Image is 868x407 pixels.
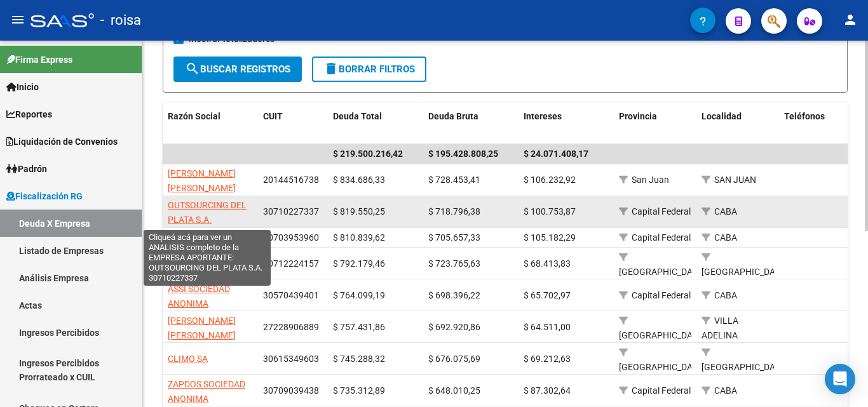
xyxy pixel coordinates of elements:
[168,200,247,225] span: OUTSOURCING DEL PLATA S.A.
[263,206,319,217] span: 30710227337
[714,232,737,243] span: CABA
[714,206,737,217] span: CABA
[328,103,423,145] datatable-header-cell: Deuda Total
[6,80,39,94] span: Inicio
[428,111,478,121] span: Deuda Bruta
[524,322,571,332] span: $ 64.511,00
[702,362,787,372] span: [GEOGRAPHIC_DATA]
[524,149,588,159] span: $ 24.071.408,17
[619,111,657,121] span: Provincia
[632,385,691,396] span: Capital Federal
[333,354,385,364] span: $ 745.288,32
[428,290,480,300] span: $ 698.396,22
[524,258,571,269] span: $ 68.413,83
[632,232,691,243] span: Capital Federal
[333,290,385,300] span: $ 764.099,19
[784,111,825,121] span: Teléfonos
[428,232,480,243] span: $ 705.657,33
[333,385,385,396] span: $ 735.312,89
[524,111,562,121] span: Intereses
[263,232,319,243] span: 30703953960
[263,322,319,332] span: 27228906889
[263,385,319,396] span: 30709039438
[263,290,319,300] span: 30570439401
[619,362,705,372] span: [GEOGRAPHIC_DATA]
[632,175,669,185] span: San Juan
[6,189,83,203] span: Fiscalización RG
[333,322,385,332] span: $ 757.431,86
[10,12,25,27] mat-icon: menu
[312,57,426,82] button: Borrar Filtros
[333,206,385,217] span: $ 819.550,25
[524,290,571,300] span: $ 65.702,97
[185,61,200,76] mat-icon: search
[168,232,208,243] span: D U V I S A
[185,63,290,75] span: Buscar Registros
[168,316,236,340] span: [PERSON_NAME] [PERSON_NAME]
[263,111,283,121] span: CUIT
[702,267,787,291] span: [GEOGRAPHIC_DATA] SUR
[843,12,858,27] mat-icon: person
[632,290,691,300] span: Capital Federal
[168,111,220,121] span: Razón Social
[333,175,385,185] span: $ 834.686,33
[632,206,691,217] span: Capital Federal
[428,258,480,269] span: $ 723.765,63
[428,175,480,185] span: $ 728.453,41
[428,322,480,332] span: $ 692.920,86
[168,284,230,309] span: ASSI SOCIEDAD ANONIMA
[428,354,480,364] span: $ 676.075,69
[702,316,738,340] span: VILLA ADELINA
[333,149,403,159] span: $ 219.500.216,42
[333,232,385,243] span: $ 810.839,62
[714,385,737,396] span: CABA
[168,379,245,404] span: ZAPDOS SOCIEDAD ANONIMA
[6,107,52,121] span: Reportes
[714,175,756,185] span: SAN JUAN
[168,168,236,193] span: [PERSON_NAME] [PERSON_NAME]
[263,175,319,185] span: 20144516738
[323,61,339,76] mat-icon: delete
[524,354,571,364] span: $ 69.212,63
[428,149,498,159] span: $ 195.428.808,25
[6,162,47,176] span: Padrón
[173,57,302,82] button: Buscar Registros
[168,354,208,364] span: CLIMO SA
[100,6,141,34] span: - roisa
[524,232,576,243] span: $ 105.182,29
[519,103,614,145] datatable-header-cell: Intereses
[702,111,742,121] span: Localidad
[714,290,737,300] span: CABA
[825,364,855,394] div: Open Intercom Messenger
[524,385,571,396] span: $ 87.302,64
[619,267,705,277] span: [GEOGRAPHIC_DATA]
[428,206,480,217] span: $ 718.796,38
[258,103,328,145] datatable-header-cell: CUIT
[263,354,319,364] span: 30615349603
[524,206,576,217] span: $ 100.753,87
[163,103,258,145] datatable-header-cell: Razón Social
[524,175,576,185] span: $ 106.232,92
[423,103,519,145] datatable-header-cell: Deuda Bruta
[323,63,415,75] span: Borrar Filtros
[168,252,252,277] span: PINA PESCA SOCIEDAD ANONIMA
[696,103,779,145] datatable-header-cell: Localidad
[263,258,319,269] span: 30712224157
[333,111,382,121] span: Deuda Total
[619,330,705,340] span: [GEOGRAPHIC_DATA]
[6,53,72,67] span: Firma Express
[6,135,118,149] span: Liquidación de Convenios
[428,385,480,396] span: $ 648.010,25
[614,103,696,145] datatable-header-cell: Provincia
[333,258,385,269] span: $ 792.179,46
